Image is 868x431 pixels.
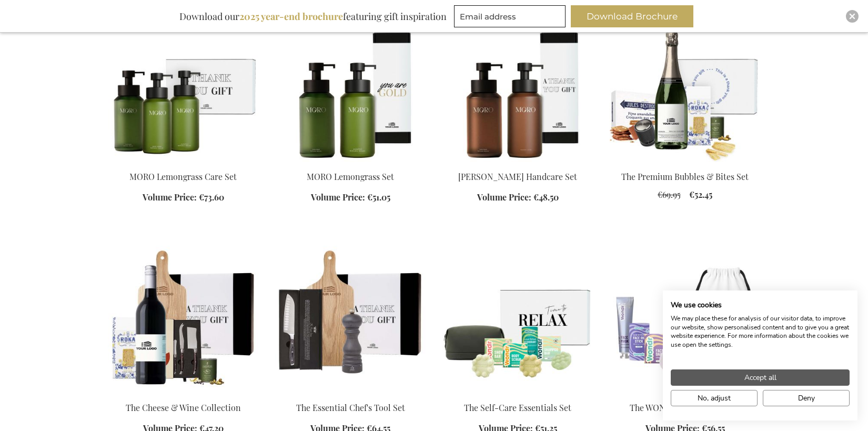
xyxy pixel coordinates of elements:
[442,158,593,168] a: MORO Rosemary Handcare Set
[367,192,390,203] span: €51.05
[671,369,850,386] button: Accept all cookies
[658,189,681,200] span: €69.95
[671,300,850,310] h2: We use cookies
[458,171,577,182] a: [PERSON_NAME] Handcare Set
[307,171,394,182] a: MORO Lemongrass Set
[275,15,426,162] img: MORO Lemongrass Set
[571,5,693,27] button: Download Brochure
[296,402,405,413] a: The Essential Chef's Tool Set
[533,192,559,203] span: €48.50
[798,393,815,404] span: Deny
[744,372,776,383] span: Accept all
[239,10,343,23] b: 2025 year-end brochure
[477,192,531,203] span: Volume Price:
[311,192,365,203] span: Volume Price:
[671,314,850,349] p: We may place these for analysis of our visitor data, to improve our website, show personalised co...
[311,192,390,204] a: Volume Price: €51.05
[108,158,258,168] a: MORO Lemongrass Care Set
[477,192,559,204] a: Volume Price: €48.50
[143,192,224,204] a: Volume Price: €73.60
[846,10,859,23] div: Close
[175,5,451,27] div: Download our featuring gift inspiration
[621,171,749,182] a: The Premium Bubbles & Bites Set
[610,15,760,162] img: The Premium Bubbles & Bites Set
[129,171,237,182] a: MORO Lemongrass Care Set
[126,402,241,413] a: The Cheese & Wine Collection
[143,192,197,203] span: Volume Price:
[108,246,258,393] img: The Cheese & Wine Collection
[610,389,760,399] a: The WONDR Facial Treat Box
[454,5,566,27] input: Email address
[275,246,426,393] img: The Essential Chef's Tool Set
[849,13,855,19] img: Close
[199,192,224,203] span: €73.60
[698,393,731,404] span: No, adjust
[275,389,426,399] a: The Essential Chef's Tool Set
[275,158,426,168] a: MORO Lemongrass Set
[671,390,758,406] button: Adjust cookie preferences
[442,389,593,399] a: The Self-Care Essentials Set
[610,246,760,393] img: The WONDR Facial Treat Box
[442,246,593,393] img: The Self-Care Essentials Set
[630,402,740,413] a: The WONDR Facial Treat Box
[610,158,760,168] a: The Premium Bubbles & Bites Set
[763,390,850,406] button: Deny all cookies
[464,402,571,413] a: The Self-Care Essentials Set
[108,15,258,162] img: MORO Lemongrass Care Set
[108,389,258,399] a: The Cheese & Wine Collection
[454,5,569,31] form: marketing offers and promotions
[689,189,712,200] span: €52.45
[442,15,593,162] img: MORO Rosemary Handcare Set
